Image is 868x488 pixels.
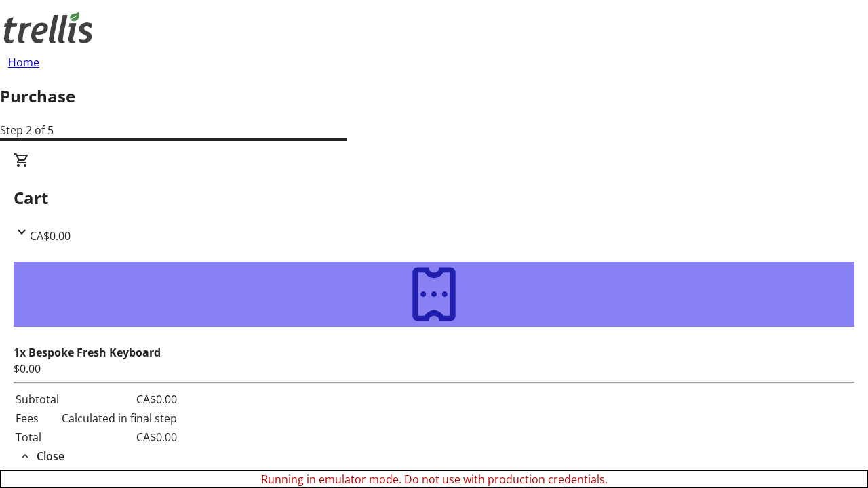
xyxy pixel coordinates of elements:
[15,409,60,427] td: Fees
[14,361,854,377] div: $0.00
[61,409,178,427] td: Calculated in final step
[61,428,178,446] td: CA$0.00
[15,428,60,446] td: Total
[14,152,854,244] div: CartCA$0.00
[61,390,178,408] td: CA$0.00
[14,448,70,464] button: Close
[15,390,60,408] td: Subtotal
[30,228,71,243] span: CA$0.00
[37,448,64,464] span: Close
[14,244,854,465] div: CartCA$0.00
[14,186,854,210] h2: Cart
[14,345,161,360] strong: 1x Bespoke Fresh Keyboard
